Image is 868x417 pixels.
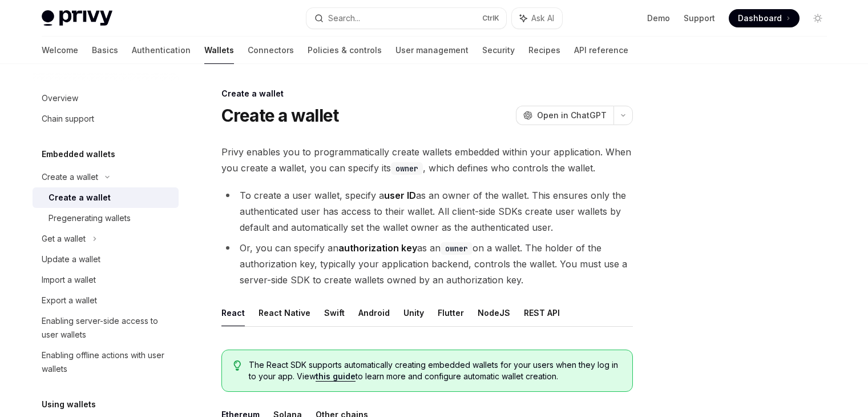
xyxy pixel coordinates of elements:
[33,109,179,129] a: Chain support
[221,88,633,99] div: Create a wallet
[49,211,131,225] div: Pregenerating wallets
[531,13,554,24] span: Ask AI
[528,37,560,64] a: Recipes
[384,190,416,201] strong: user ID
[516,106,613,125] button: Open in ChatGPT
[537,110,607,121] span: Open in ChatGPT
[33,88,179,109] a: Overview
[316,371,356,382] a: this guide
[221,299,245,326] button: React
[308,37,382,64] a: Policies & controls
[809,9,827,27] button: Toggle dark mode
[42,112,94,126] div: Chain support
[42,398,96,411] h5: Using wallets
[221,144,633,176] span: Privy enables you to programmatically create wallets embedded within your application. When you c...
[729,9,800,27] a: Dashboard
[42,273,96,287] div: Import a wallet
[42,348,172,376] div: Enabling offline actions with user wallets
[33,208,179,228] a: Pregenerating wallets
[647,13,670,24] a: Demo
[33,187,179,208] a: Create a wallet
[512,8,562,29] button: Ask AI
[132,37,191,64] a: Authentication
[49,191,111,205] div: Create a wallet
[403,299,424,326] button: Unity
[33,290,179,311] a: Export a wallet
[204,37,234,64] a: Wallets
[42,314,172,342] div: Enabling server-side access to user wallets
[482,37,515,64] a: Security
[441,242,473,255] code: owner
[221,240,633,288] li: Or, you can specify an as an on a wallet. The holder of the authorization key, typically your app...
[33,249,179,270] a: Update a wallet
[42,232,86,246] div: Get a wallet
[738,13,782,24] span: Dashboard
[221,105,339,126] h1: Create a wallet
[358,299,390,326] button: Android
[395,37,469,64] a: User management
[42,294,97,307] div: Export a wallet
[33,311,179,345] a: Enabling server-side access to user wallets
[221,187,633,235] li: To create a user wallet, specify a as an owner of the wallet. This ensures only the authenticated...
[478,299,510,326] button: NodeJS
[42,147,115,161] h5: Embedded wallets
[524,299,560,326] button: REST API
[574,37,628,64] a: API reference
[438,299,464,326] button: Flutter
[42,37,78,64] a: Welcome
[92,37,118,64] a: Basics
[482,14,499,23] span: Ctrl K
[338,242,417,254] strong: authorization key
[259,299,310,326] button: React Native
[33,270,179,290] a: Import a wallet
[391,162,423,175] code: owner
[42,10,112,26] img: light logo
[42,170,98,184] div: Create a wallet
[249,359,620,382] span: The React SDK supports automatically creating embedded wallets for your users when they log in to...
[248,37,294,64] a: Connectors
[324,299,345,326] button: Swift
[42,91,78,105] div: Overview
[306,8,506,29] button: Search...CtrlK
[42,252,100,266] div: Update a wallet
[33,345,179,379] a: Enabling offline actions with user wallets
[328,11,360,25] div: Search...
[233,360,241,371] svg: Tip
[684,13,715,24] a: Support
